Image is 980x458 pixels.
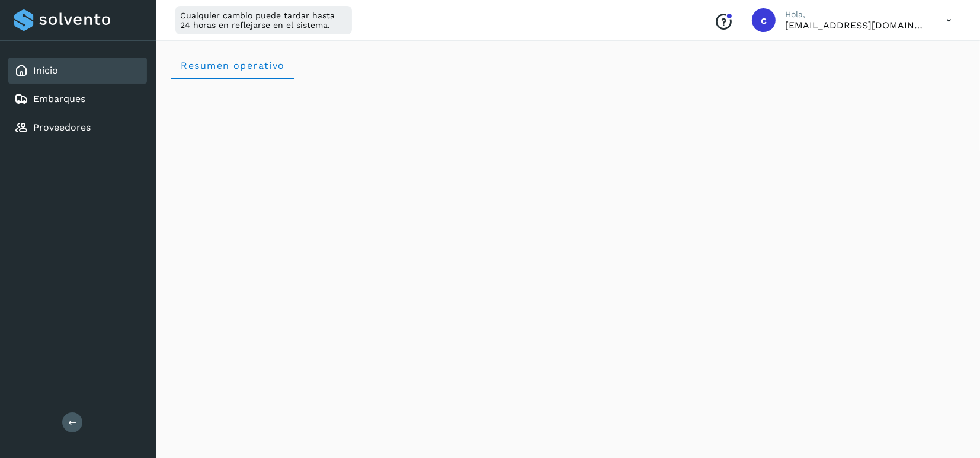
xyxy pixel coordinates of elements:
div: Embarques [8,86,147,112]
div: Cualquier cambio puede tardar hasta 24 horas en reflejarse en el sistema. [175,6,352,34]
a: Embarques [33,93,85,104]
span: Resumen operativo [180,60,285,71]
p: cavila@niagarawater.com [785,20,927,31]
a: Proveedores [33,122,91,133]
div: Inicio [8,58,147,84]
a: Inicio [33,65,58,76]
div: Proveedores [8,114,147,141]
p: Hola, [785,9,927,20]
